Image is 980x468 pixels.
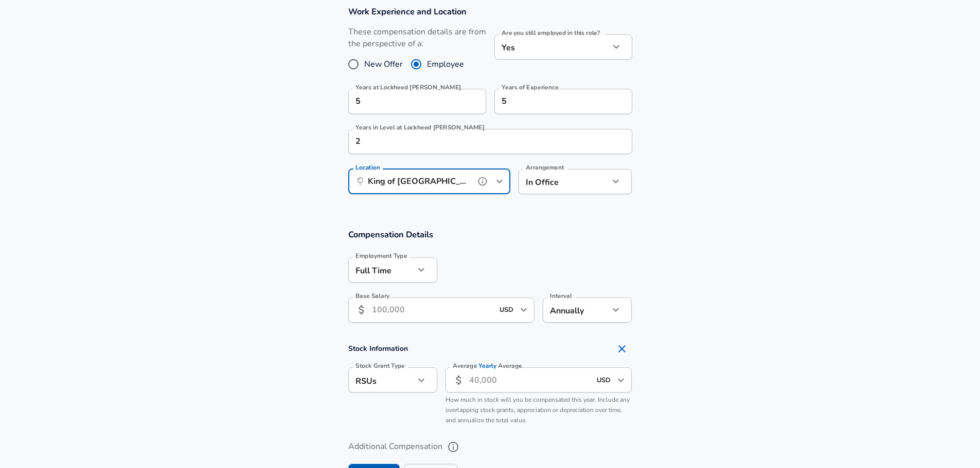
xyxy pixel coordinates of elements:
[348,438,632,456] label: Additional Compensation
[519,169,594,194] div: In Office
[612,339,632,359] button: Remove Section
[494,34,610,60] div: Yes
[469,367,591,392] input: 40,000
[427,58,464,70] span: Employee
[594,372,614,388] input: USD
[516,303,531,317] button: Open
[453,363,522,369] label: Average Average
[475,174,490,189] button: help
[348,367,415,392] div: RSUs
[364,58,403,70] span: New Offer
[355,84,461,90] label: Years at Lockheed [PERSON_NAME]
[355,253,407,259] label: Employment Type
[348,339,632,359] h4: Stock Information
[355,124,485,130] label: Years in Level at Lockheed [PERSON_NAME]
[550,293,572,299] label: Interval
[348,257,415,283] div: Full Time
[502,30,600,36] label: Are you still employed in this role?
[355,293,389,299] label: Base Salary
[355,164,380,171] label: Location
[446,396,630,424] span: How much in stock will you be compensated this year. Include any overlapping stock grants, apprec...
[494,89,610,114] input: 7
[348,129,610,154] input: 1
[543,297,609,323] div: Annually
[502,84,558,90] label: Years of Experience
[496,302,517,318] input: USD
[348,26,486,50] label: These compensation details are from the perspective of a:
[348,229,632,240] h3: Compensation Details
[478,362,496,370] span: Yearly
[348,89,464,114] input: 0
[492,174,507,189] button: Open
[526,164,564,171] label: Arrangement
[614,373,628,387] button: Open
[444,438,462,456] button: help
[372,297,494,323] input: 100,000
[355,363,405,369] label: Stock Grant Type
[348,6,632,17] h3: Work Experience and Location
